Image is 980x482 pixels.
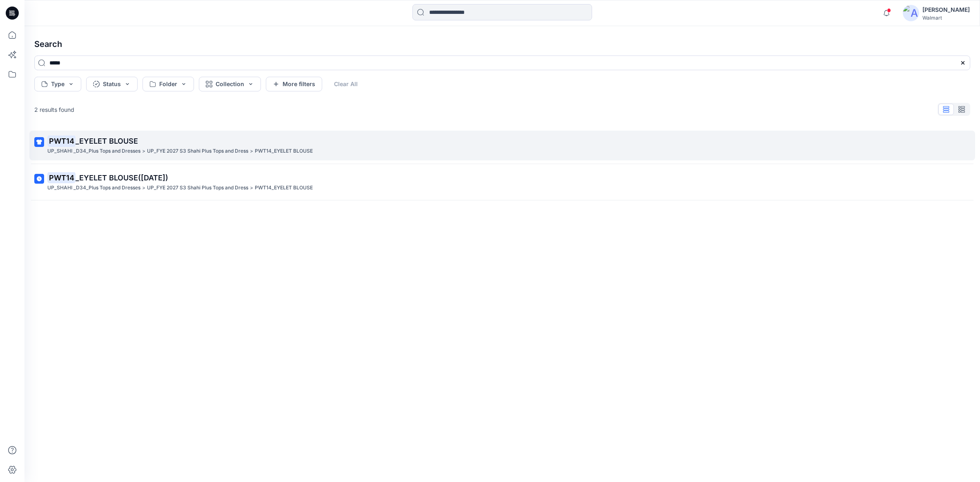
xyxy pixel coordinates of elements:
span: _EYELET BLOUSE([DATE]) [76,173,168,182]
p: > [142,184,145,192]
img: avatar [903,5,919,21]
button: Type [34,77,81,91]
h4: Search [28,33,977,56]
p: > [250,147,253,155]
p: UP_FYE 2027 S3 Shahi Plus Tops and Dress [147,184,248,192]
a: PWT14_EYELET BLOUSE([DATE])UP_SHAHI _D34_Plus Tops and Dresses>UP_FYE 2027 S3 Shahi Plus Tops and... [29,167,975,197]
button: Status [86,77,138,91]
p: PWT14_EYELET BLOUSE [255,147,313,155]
a: PWT14_EYELET BLOUSEUP_SHAHI _D34_Plus Tops and Dresses>UP_FYE 2027 S3 Shahi Plus Tops and Dress>P... [29,131,975,160]
p: > [142,147,145,155]
button: Folder [143,77,194,91]
span: _EYELET BLOUSE [76,137,138,145]
mark: PWT14 [47,172,76,183]
mark: PWT14 [47,135,76,147]
p: UP_SHAHI _D34_Plus Tops and Dresses [47,147,140,155]
p: UP_FYE 2027 S3 Shahi Plus Tops and Dress [147,147,248,155]
p: 2 results found [34,105,74,114]
p: PWT14_EYELET BLOUSE [255,184,313,192]
p: UP_SHAHI _D34_Plus Tops and Dresses [47,184,140,192]
button: Collection [199,77,261,91]
button: More filters [266,77,322,91]
div: [PERSON_NAME] [922,5,970,15]
p: > [250,184,253,192]
div: Walmart [922,15,970,21]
